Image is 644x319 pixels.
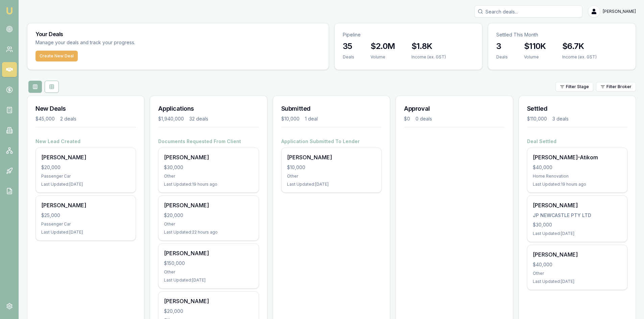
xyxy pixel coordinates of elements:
div: Last Updated: [DATE] [533,231,622,236]
div: $20,000 [164,212,253,219]
div: [PERSON_NAME] [41,201,130,209]
div: $0 [404,115,410,122]
div: [PERSON_NAME] [164,153,253,161]
div: Deals [496,54,508,60]
div: [PERSON_NAME] [287,153,376,161]
div: Income (ex. GST) [411,54,446,60]
div: $45,000 [35,115,55,122]
h4: New Lead Created [35,138,136,145]
div: Volume [524,54,546,60]
span: Filter Stage [566,84,589,89]
div: Other [164,174,253,179]
div: $25,000 [41,212,130,219]
div: 1 deal [305,115,318,122]
div: Last Updated: [DATE] [287,182,376,187]
div: [PERSON_NAME] [533,201,622,209]
div: 3 deals [552,115,569,122]
div: Home Renovation [533,174,622,179]
div: Last Updated: [DATE] [41,182,130,187]
h3: 35 [343,41,354,52]
div: $40,000 [533,164,622,171]
p: Pipeline [343,31,474,38]
h3: Approval [404,104,504,113]
div: Last Updated: [DATE] [41,230,130,235]
div: [PERSON_NAME] [41,153,130,161]
h3: $1.8K [411,41,446,52]
h3: Your Deals [35,31,320,37]
span: [PERSON_NAME] [603,9,636,14]
h3: Submitted [281,104,382,113]
div: Last Updated: [DATE] [533,279,622,284]
div: [PERSON_NAME] [164,201,253,209]
button: Create New Deal [35,51,78,61]
div: Other [164,269,253,275]
div: $40,000 [533,261,622,268]
h3: Applications [158,104,259,113]
div: [PERSON_NAME]-Atikom [533,153,622,161]
h4: Documents Requested From Client [158,138,259,145]
div: [PERSON_NAME] [164,249,253,257]
div: Last Updated: 19 hours ago [533,182,622,187]
button: Filter Broker [596,82,636,91]
div: $150,000 [164,260,253,267]
div: $20,000 [41,164,130,171]
span: Filter Broker [606,84,631,89]
div: 32 deals [189,115,208,122]
h4: Application Submitted To Lender [281,138,382,145]
h3: 3 [496,41,508,52]
div: $10,000 [281,115,300,122]
div: Other [287,174,376,179]
div: [PERSON_NAME] [533,250,622,259]
div: JP NEWCASTLE PTY LTD [533,212,622,219]
h4: Deal Settled [527,138,627,145]
h3: $6.7K [562,41,597,52]
div: 0 deals [415,115,432,122]
div: Passenger Car [41,174,130,179]
img: emu-icon-u.png [5,7,14,15]
div: Deals [343,54,354,60]
h3: $2.0M [371,41,395,52]
div: $30,000 [164,164,253,171]
div: $10,000 [287,164,376,171]
div: Other [533,271,622,276]
h3: $110K [524,41,546,52]
p: Manage your deals and track your progress. [35,39,209,47]
div: $1,940,000 [158,115,184,122]
div: $110,000 [527,115,547,122]
input: Search deals [474,5,582,18]
div: 2 deals [60,115,76,122]
div: Other [164,221,253,227]
div: Volume [371,54,395,60]
div: $20,000 [164,308,253,315]
div: Income (ex. GST) [562,54,597,60]
div: [PERSON_NAME] [164,297,253,305]
div: Last Updated: 22 hours ago [164,230,253,235]
p: Settled This Month [496,31,627,38]
div: Passenger Car [41,221,130,227]
h3: Settled [527,104,627,113]
div: Last Updated: 19 hours ago [164,182,253,187]
button: Filter Stage [555,82,593,91]
div: Last Updated: [DATE] [164,277,253,283]
h3: New Deals [35,104,136,113]
div: $30,000 [533,221,622,228]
